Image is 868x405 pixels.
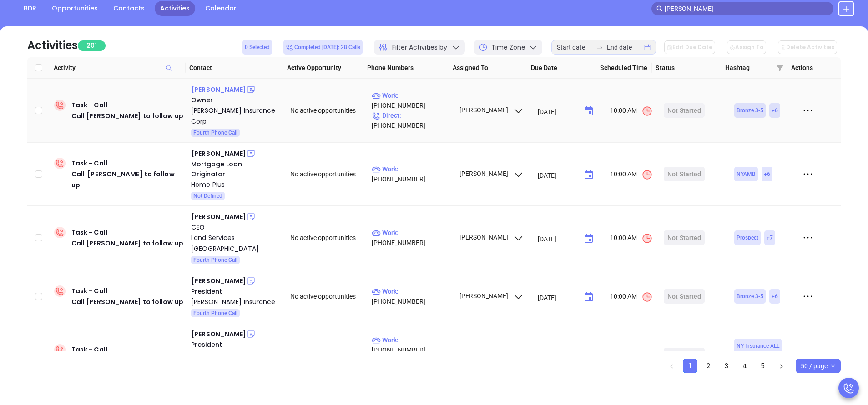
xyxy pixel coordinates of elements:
div: Call [PERSON_NAME] to follow up [71,110,183,121]
span: Work : [372,336,399,344]
div: President [191,286,278,296]
span: 10:00 AM [610,350,653,361]
button: Assign To [727,40,766,54]
th: Active Opportunity [278,57,363,79]
button: Choose date, selected date is Sep 11, 2025 [580,102,598,120]
span: Fourth Phone Call [193,255,237,265]
p: [PHONE_NUMBER] [372,90,451,110]
div: No active opportunities [290,350,364,360]
div: [PERSON_NAME] [191,275,246,286]
span: 10:00 AM [610,105,653,117]
span: Fourth Phone Call [193,128,237,138]
th: Status [652,57,716,79]
li: 1 [683,359,697,373]
a: Calendar [200,1,242,16]
span: Time Zone [491,43,525,52]
div: Not Started [667,167,701,181]
div: [PERSON_NAME] [191,84,246,95]
div: Mortgage Loan Originator [191,159,278,179]
div: Not Started [667,289,701,304]
p: [PHONE_NUMBER] [372,110,451,130]
button: Edit Due Date [664,40,715,54]
span: NYAMB [737,169,756,179]
a: 2 [701,359,715,373]
span: Bronze 3-5 [737,291,763,301]
button: left [665,359,679,373]
span: swap-right [596,44,603,51]
span: [PERSON_NAME] [458,234,524,241]
div: Land Services [GEOGRAPHIC_DATA] [191,232,278,254]
span: Hashtag [725,63,772,73]
div: Call [PERSON_NAME] to follow up [71,169,184,190]
div: Home Plus [191,179,278,190]
div: Not Started [667,230,701,245]
div: Task - Call [71,344,183,366]
span: Not Defined [193,191,222,201]
th: Contact [186,57,278,79]
div: Owner [191,95,278,105]
span: Filter Activities by [392,43,447,52]
li: 5 [756,359,770,373]
li: Next Page [774,359,788,373]
a: Activities [155,1,195,16]
li: 4 [737,359,752,373]
li: 3 [719,359,734,373]
span: Completed [DATE]: 28 Calls [286,42,360,52]
a: 4 [738,359,752,373]
span: Work : [372,229,399,236]
span: Work : [372,288,399,295]
li: Previous Page [665,359,679,373]
a: Opportunities [46,1,103,16]
span: search [656,5,663,12]
div: Activities [27,37,78,54]
p: [PHONE_NUMBER] [372,164,451,184]
span: Direct : [372,112,401,119]
span: + 6 [772,291,778,301]
p: [PHONE_NUMBER] [372,228,451,248]
a: American Professional Agency [191,350,278,371]
span: NY Insurance ALL [737,341,779,351]
span: 201 [78,40,106,51]
div: Task - Call [71,100,183,121]
th: Assigned To [449,57,527,79]
span: Prospect [737,233,758,243]
div: No active opportunities [290,291,364,301]
span: 50 / page [801,359,836,373]
span: Work : [372,165,399,173]
a: 1 [683,359,697,373]
input: End date [607,42,642,52]
div: Call [PERSON_NAME] to follow up [71,296,183,307]
a: BDR [18,1,42,16]
div: Task - Call [71,227,183,249]
input: Search… [665,4,828,14]
th: Phone Numbers [363,57,449,79]
div: Not Started [667,348,701,362]
input: MM/DD/YYYY [538,170,576,180]
input: MM/DD/YYYY [538,234,576,243]
span: [PERSON_NAME] [458,351,524,358]
div: President [191,340,278,350]
div: Not Started [667,103,701,118]
div: Page Size [796,359,841,373]
div: No active opportunities [290,233,364,243]
a: 5 [756,359,770,373]
th: Due Date [527,57,595,79]
button: Delete Activities [778,40,837,54]
span: + 6 [764,169,770,179]
a: 3 [720,359,733,373]
input: MM/DD/YYYY [538,293,576,302]
button: Choose date, selected date is Sep 11, 2025 [580,230,598,248]
span: left [669,364,675,369]
a: [PERSON_NAME] Insurance [191,296,278,307]
a: Contacts [108,1,150,16]
div: No active opportunities [290,105,364,115]
a: [PERSON_NAME] Insurance Corp [191,105,278,127]
div: [PERSON_NAME] [191,148,246,159]
div: Task - Call [71,158,184,190]
p: [PHONE_NUMBER] [372,286,451,306]
div: [PERSON_NAME] [191,329,246,340]
p: [PHONE_NUMBER] [372,335,451,355]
